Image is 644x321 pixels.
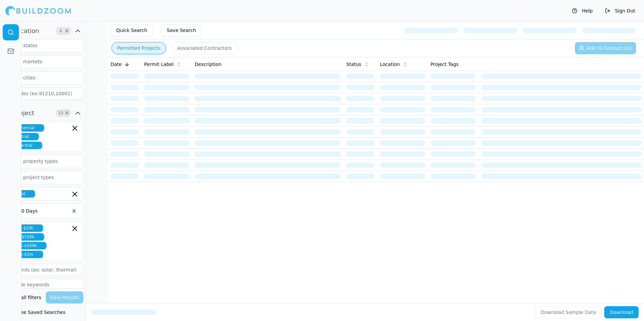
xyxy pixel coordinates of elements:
[110,61,122,68] span: Date
[602,5,639,16] button: Sign Out
[346,61,361,68] span: Status
[430,61,458,68] span: Project Tags
[57,28,64,34] span: 4
[144,61,173,68] span: Permit Label
[7,224,43,232] span: under $20k
[3,306,83,318] button: See Saved Searches
[13,26,39,36] span: Location
[64,29,69,33] span: Clear Location filters
[3,108,83,118] button: Project10Clear Project filters
[7,233,44,241] span: $20k-$100k
[3,279,83,291] input: Exclude keywords
[3,87,83,100] input: Zipcodes (ex:91210,10001)
[3,155,74,167] input: Select property types
[380,61,400,68] span: Location
[13,108,34,118] span: Project
[7,242,46,249] span: $100k-$500k
[604,306,639,318] button: Download
[3,171,74,183] input: Select project types
[195,61,222,68] span: Description
[3,56,74,68] input: Select markets
[57,110,64,116] span: 10
[7,251,43,258] span: $500k-$2m
[7,142,42,149] span: Residential
[64,111,69,115] span: Clear Project filters
[7,133,39,140] span: Industrial
[569,5,596,16] button: Help
[7,124,44,132] span: Commercial
[110,24,153,36] button: Quick Search
[171,42,237,54] button: Associated Contractors
[3,72,74,84] input: Select cities
[3,39,74,51] input: Select states
[161,24,202,36] button: Save Search
[3,26,83,36] button: Location4Clear Location filters
[111,42,166,54] button: Permitted Projects
[3,264,83,276] input: Keywords (ex: solar, thermal)
[5,291,43,304] button: Clear all filters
